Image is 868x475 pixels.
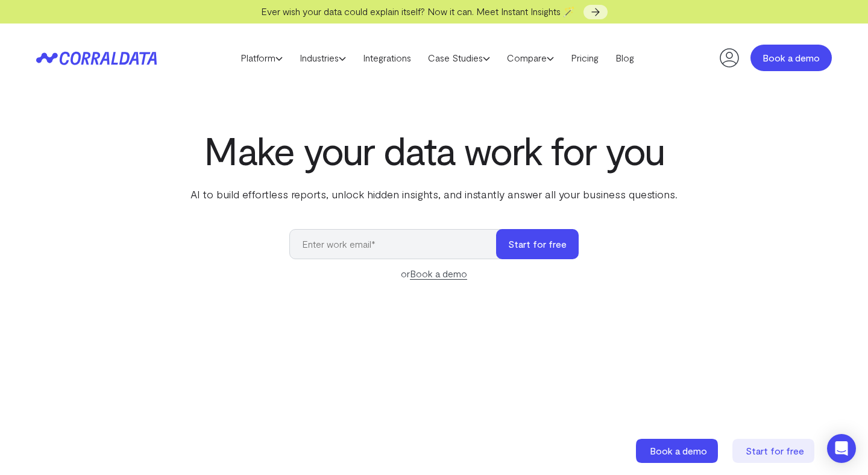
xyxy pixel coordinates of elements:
div: Open Intercom Messenger [827,434,856,463]
a: Industries [291,49,354,67]
a: Pricing [562,49,607,67]
a: Integrations [354,49,420,67]
a: Compare [498,49,562,67]
a: Case Studies [420,49,498,67]
a: Book a demo [636,439,720,463]
span: Start for free [746,445,804,456]
a: Blog [607,49,643,67]
a: Book a demo [410,268,467,280]
span: Ever wish your data could explain itself? Now it can. Meet Instant Insights 🪄 [261,5,575,17]
a: Book a demo [750,45,832,71]
a: Platform [232,49,291,67]
h1: Make your data work for you [188,128,680,172]
button: Start for free [496,229,579,259]
span: Book a demo [650,445,707,456]
div: or [289,266,579,281]
input: Enter work email* [289,229,508,259]
a: Start for free [732,439,817,463]
p: AI to build effortless reports, unlock hidden insights, and instantly answer all your business qu... [188,186,680,202]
